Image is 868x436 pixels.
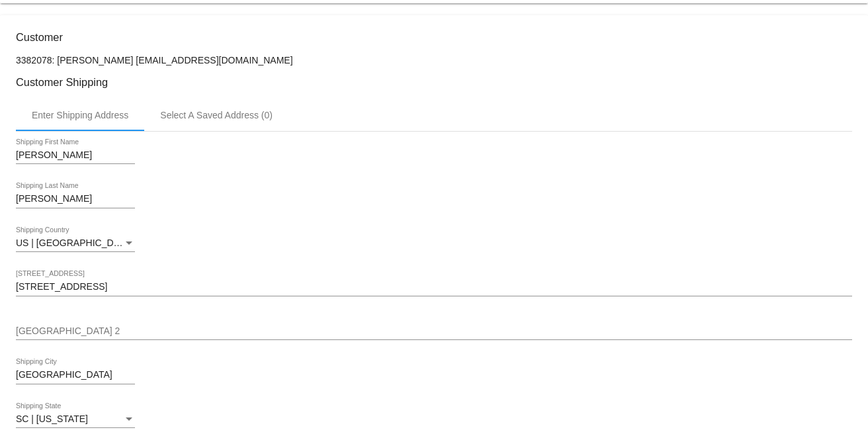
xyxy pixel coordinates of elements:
[160,110,273,120] div: Select A Saved Address (0)
[16,76,852,89] h3: Customer Shipping
[16,55,852,65] p: 3382078: [PERSON_NAME] [EMAIL_ADDRESS][DOMAIN_NAME]
[32,110,128,120] div: Enter Shipping Address
[16,150,135,161] input: Shipping First Name
[16,238,135,249] mat-select: Shipping Country
[16,370,135,380] input: Shipping City
[16,238,133,248] span: US | [GEOGRAPHIC_DATA]
[16,194,135,204] input: Shipping Last Name
[16,414,135,425] mat-select: Shipping State
[16,414,88,424] span: SC | [US_STATE]
[16,282,852,292] input: Shipping Street 1
[16,31,852,44] h3: Customer
[16,326,852,337] input: Shipping Street 2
